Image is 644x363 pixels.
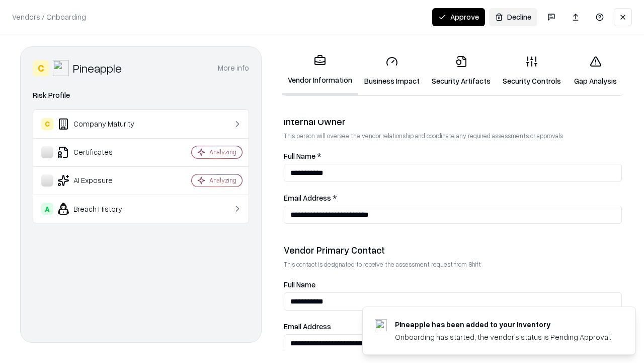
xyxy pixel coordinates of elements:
[284,260,622,269] p: This contact is designated to receive the assessment request from Shift
[395,332,611,342] div: Onboarding has started, the vendor's status is Pending Approval.
[282,46,358,95] a: Vendor Information
[41,174,162,187] div: AI Exposure
[284,244,622,256] div: Vendor Primary Contact
[41,118,162,130] div: Company Maturity
[497,47,567,94] a: Security Controls
[218,59,249,77] button: More info
[284,132,622,140] p: This person will oversee the vendor relationship and coordinate any required assessments or appro...
[209,148,236,156] div: Analyzing
[426,47,497,94] a: Security Artifacts
[432,8,485,26] button: Approve
[489,8,537,26] button: Decline
[284,152,622,160] label: Full Name *
[33,89,249,101] div: Risk Profile
[567,47,624,94] a: Gap Analysis
[41,203,53,215] div: A
[33,60,49,76] div: C
[41,146,162,158] div: Certificates
[53,60,69,76] img: Pineapple
[284,323,622,330] label: Email Address
[73,60,122,76] div: Pineapple
[12,12,86,22] p: Vendors / Onboarding
[284,194,622,202] label: Email Address *
[284,281,622,288] label: Full Name
[284,115,622,128] div: Internal Owner
[375,319,387,331] img: pineappleenergy.com
[41,203,162,215] div: Breach History
[41,118,53,130] div: C
[209,176,236,185] div: Analyzing
[395,319,611,330] div: Pineapple has been added to your inventory
[358,47,426,94] a: Business Impact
